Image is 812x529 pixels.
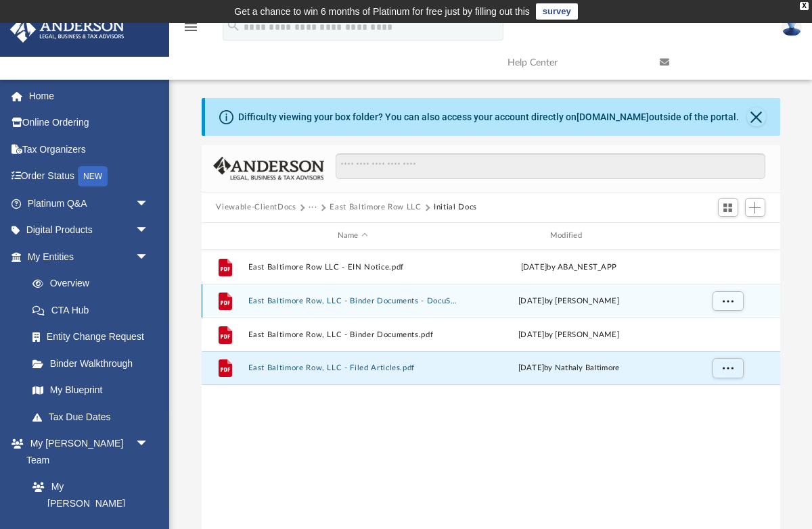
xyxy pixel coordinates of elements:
[6,16,129,43] img: Anderson Advisors Platinum Portal
[135,430,162,458] span: arrow_drop_down
[330,201,421,213] button: East Baltimore Row LLC
[216,201,296,213] button: Viewable-ClientDocs
[9,243,169,270] a: My Entitiesarrow_drop_down
[712,358,743,378] button: More options
[135,217,162,245] span: arrow_drop_down
[248,363,457,372] button: East Baltimore Row, LLC - Filed Articles.pdf
[19,324,169,351] a: Entity Change Request
[19,403,169,430] a: Tax Due Dates
[782,17,802,36] img: User Pic
[183,26,199,35] a: menu
[434,201,477,213] button: Initial Docs
[135,243,162,271] span: arrow_drop_down
[247,230,457,242] div: Name
[463,230,673,242] div: Modified
[248,330,457,338] button: East Baltimore Row, LLC - Binder Documents.pdf
[9,430,162,474] a: My [PERSON_NAME] Teamarrow_drop_down
[9,109,169,136] a: Online Ordering
[747,107,766,126] button: Close
[9,190,169,217] a: Platinum Q&Aarrow_drop_down
[336,153,765,179] input: Search files and folders
[464,295,673,307] div: [DATE] by [PERSON_NAME]
[207,230,241,242] div: id
[234,3,530,20] div: Get a chance to win 6 months of Platinum for free just by filling out this
[78,166,108,186] div: NEW
[9,217,169,244] a: Digital Productsarrow_drop_down
[745,198,765,217] button: Add
[248,296,457,305] button: East Baltimore Row, LLC - Binder Documents - DocuSigned.pdf
[309,201,317,213] button: ···
[536,3,578,20] a: survey
[577,111,649,122] a: [DOMAIN_NAME]
[19,270,169,297] a: Overview
[226,18,241,33] i: search
[679,230,774,242] div: id
[497,36,650,89] a: Help Center
[464,261,673,273] div: [DATE] by ABA_NEST_APP
[464,328,673,341] div: [DATE] by [PERSON_NAME]
[135,190,162,218] span: arrow_drop_down
[464,362,673,374] div: [DATE] by Nathaly Baltimore
[9,163,169,191] a: Order StatusNEW
[183,19,199,35] i: menu
[19,350,169,377] a: Binder Walkthrough
[9,136,169,163] a: Tax Organizers
[19,377,162,404] a: My Blueprint
[9,82,169,109] a: Home
[712,291,743,311] button: More options
[800,2,809,10] div: close
[238,110,739,124] div: Difficulty viewing your box folder? You can also access your account directly on outside of the p...
[718,198,738,217] button: Switch to Grid View
[248,262,457,271] button: East Baltimore Row LLC - EIN Notice.pdf
[19,297,169,324] a: CTA Hub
